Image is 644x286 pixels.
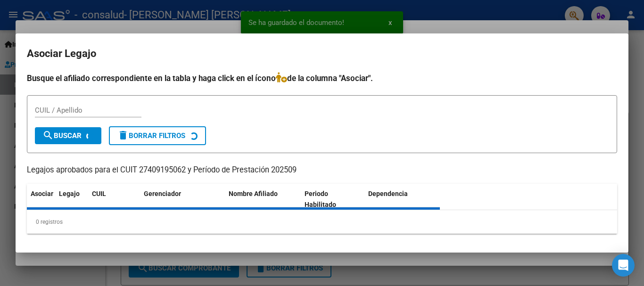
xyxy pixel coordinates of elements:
div: 0 registros [27,210,617,234]
span: Dependencia [368,190,408,197]
span: CUIL [92,190,106,197]
span: Nombre Afiliado [229,190,278,197]
span: Gerenciador [144,190,181,197]
mat-icon: delete [117,130,129,141]
h2: Asociar Legajo [27,45,617,63]
h4: Busque el afiliado correspondiente en la tabla y haga click en el ícono de la columna "Asociar". [27,72,617,84]
datatable-header-cell: Asociar [27,184,55,215]
span: Borrar Filtros [117,131,185,140]
button: Borrar Filtros [109,126,206,145]
datatable-header-cell: Dependencia [364,184,440,215]
datatable-header-cell: Periodo Habilitado [301,184,364,215]
span: Asociar [31,190,53,197]
span: Legajo [59,190,80,197]
datatable-header-cell: CUIL [88,184,140,215]
datatable-header-cell: Legajo [55,184,88,215]
datatable-header-cell: Nombre Afiliado [225,184,301,215]
datatable-header-cell: Gerenciador [140,184,225,215]
mat-icon: search [42,130,54,141]
span: Periodo Habilitado [305,190,336,208]
button: Buscar [35,127,101,144]
span: Buscar [42,131,82,140]
div: Open Intercom Messenger [612,254,635,277]
p: Legajos aprobados para el CUIT 27409195062 y Período de Prestación 202509 [27,164,617,176]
